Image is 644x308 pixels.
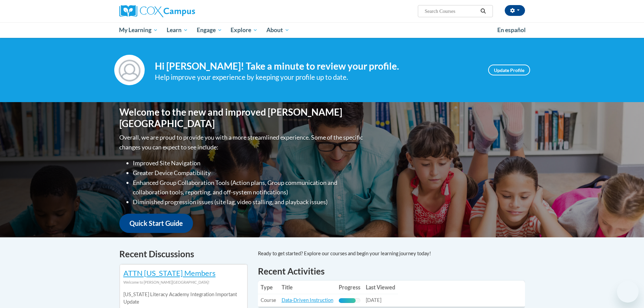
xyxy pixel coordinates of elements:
a: Learn [162,22,192,38]
a: Data-Driven Instruction [282,297,333,303]
div: Welcome to [PERSON_NAME][GEOGRAPHIC_DATA]! [123,279,244,286]
h1: Recent Activities [258,265,525,277]
iframe: Button to launch messaging window [617,281,639,303]
p: [US_STATE] Literacy Academy Integration Important Update [123,291,244,306]
li: Diminished progression issues (site lag, video stalling, and playback issues) [133,197,364,207]
a: Explore [226,22,262,38]
span: Engage [197,26,222,34]
p: Overall, we are proud to provide you with a more streamlined experience. Some of the specific cha... [119,133,364,152]
a: Update Profile [488,65,530,75]
li: Greater Device Compatibility [133,168,364,178]
th: Progress [336,281,363,294]
a: My Learning [115,22,163,38]
a: About [262,22,294,38]
div: Main menu [109,22,535,38]
h4: Recent Discussions [119,247,248,261]
button: Search [478,7,488,15]
a: Cox Campus [119,5,248,17]
a: En español [493,23,530,37]
span: [DATE] [366,297,381,303]
h4: Hi [PERSON_NAME]! Take a minute to review your profile. [155,61,478,72]
span: Learn [167,26,188,34]
button: Account Settings [505,5,525,16]
img: Profile Image [114,55,145,85]
span: En español [497,26,526,33]
div: Help improve your experience by keeping your profile up to date. [155,72,478,83]
th: Type [258,281,279,294]
th: Last Viewed [363,281,398,294]
li: Improved Site Navigation [133,158,364,168]
th: Title [279,281,336,294]
a: Quick Start Guide [119,214,193,233]
a: ATTN [US_STATE] Members [123,268,216,278]
span: My Learning [119,26,158,34]
span: Explore [231,26,258,34]
img: Cox Campus [119,5,195,17]
span: About [266,26,289,34]
input: Search Courses [424,7,478,15]
h1: Welcome to the new and improved [PERSON_NAME][GEOGRAPHIC_DATA] [119,106,364,129]
a: Engage [192,22,226,38]
li: Enhanced Group Collaboration Tools (Action plans, Group communication and collaboration tools, re... [133,178,364,197]
div: Progress, % [339,298,356,303]
span: Course [261,297,276,303]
